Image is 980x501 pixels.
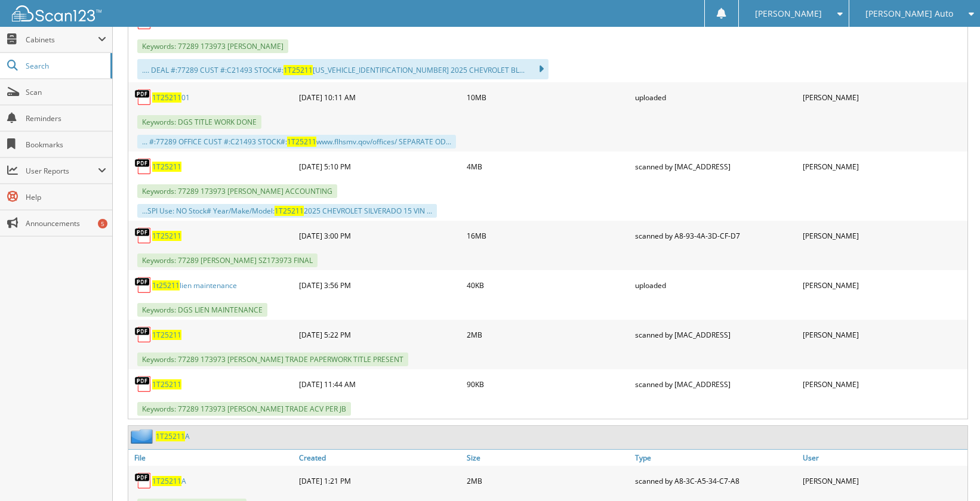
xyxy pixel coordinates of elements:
a: User [800,450,967,466]
div: 2MB [464,323,631,347]
div: .... DEAL #:77289 CUST #:C21493 STOCK#: [US_VEHICLE_IDENTIFICATION_NUMBER] 2025 CHEVROLET BL... [137,59,548,79]
div: [PERSON_NAME] [800,323,967,347]
a: 1T25211 [152,162,181,172]
span: 1t25211 [152,280,180,290]
span: Cabinets [26,35,98,45]
div: [PERSON_NAME] [800,224,967,248]
img: scan123-logo-white.svg [12,5,101,21]
span: 1T25211 [283,65,313,75]
div: uploaded [632,85,800,109]
a: File [128,450,296,466]
div: scanned by A8-3C-A5-34-C7-A8 [632,469,800,493]
div: [PERSON_NAME] [800,372,967,396]
span: [PERSON_NAME] Auto [865,10,953,17]
a: 1t25211lien maintenance [152,280,237,290]
div: 40KB [464,273,631,297]
img: PDF.png [134,88,152,106]
span: Keywords: 77289 173973 [PERSON_NAME] [137,39,288,53]
div: [DATE] 3:00 PM [296,224,464,248]
span: 1T25211 [152,92,181,103]
span: Help [26,192,106,202]
span: Search [26,61,104,71]
div: [DATE] 5:10 PM [296,154,464,178]
span: User Reports [26,166,98,176]
span: Keywords: 77289 173973 [PERSON_NAME] TRADE ACV PER JB [137,402,351,416]
a: 1T25211 [152,330,181,340]
img: folder2.png [131,429,156,444]
div: 90KB [464,372,631,396]
span: Bookmarks [26,140,106,150]
div: [PERSON_NAME] [800,85,967,109]
div: scanned by A8-93-4A-3D-CF-D7 [632,224,800,248]
div: ... #:77289 OFFICE CUST #:C21493 STOCK#: www.flhsmv.qov/offices/ SEPARATE OD... [137,135,456,149]
a: 1T25211 [152,379,181,389]
div: 5 [98,219,107,228]
span: 1T25211 [287,137,316,147]
iframe: Chat Widget [920,444,980,501]
div: 4MB [464,154,631,178]
img: PDF.png [134,472,152,490]
a: 1T25211 [152,231,181,241]
a: 1T2521101 [152,92,190,103]
span: Keywords: 77289 173973 [PERSON_NAME] ACCOUNTING [137,184,337,198]
div: [DATE] 1:21 PM [296,469,464,493]
a: 1T25211A [156,431,190,441]
span: 1T25211 [156,431,185,441]
img: PDF.png [134,157,152,175]
a: 1T25211A [152,476,186,486]
div: [PERSON_NAME] [800,154,967,178]
img: PDF.png [134,326,152,344]
div: 2MB [464,469,631,493]
img: PDF.png [134,227,152,245]
div: scanned by [MAC_ADDRESS] [632,154,800,178]
span: Keywords: 77289 173973 [PERSON_NAME] TRADE PAPERWORK TITLE PRESENT [137,352,408,366]
span: [PERSON_NAME] [755,10,822,17]
span: Keywords: DGS TITLE WORK DONE [137,115,261,129]
div: scanned by [MAC_ADDRESS] [632,372,800,396]
span: Keywords: DGS LIEN MAINTENANCE [137,303,267,317]
span: 1T25211 [152,476,181,486]
a: Created [296,450,464,466]
div: [DATE] 5:22 PM [296,323,464,347]
div: scanned by [MAC_ADDRESS] [632,323,800,347]
span: 1T25211 [275,206,304,216]
div: [PERSON_NAME] [800,273,967,297]
div: 10MB [464,85,631,109]
div: [DATE] 11:44 AM [296,372,464,396]
div: [DATE] 3:56 PM [296,273,464,297]
a: Size [464,450,631,466]
div: uploaded [632,273,800,297]
span: Reminders [26,113,106,123]
div: ...SPI Use: NO Stock# Year/Make/Model: 2025 CHEVROLET SILVERADO 15 VIN ... [137,204,437,218]
div: [PERSON_NAME] [800,469,967,493]
span: Keywords: 77289 [PERSON_NAME] SZ173973 FINAL [137,253,318,267]
div: 16MB [464,224,631,248]
img: PDF.png [134,276,152,294]
span: Announcements [26,218,106,228]
span: Scan [26,87,106,97]
div: [DATE] 10:11 AM [296,85,464,109]
a: Type [632,450,800,466]
img: PDF.png [134,375,152,393]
